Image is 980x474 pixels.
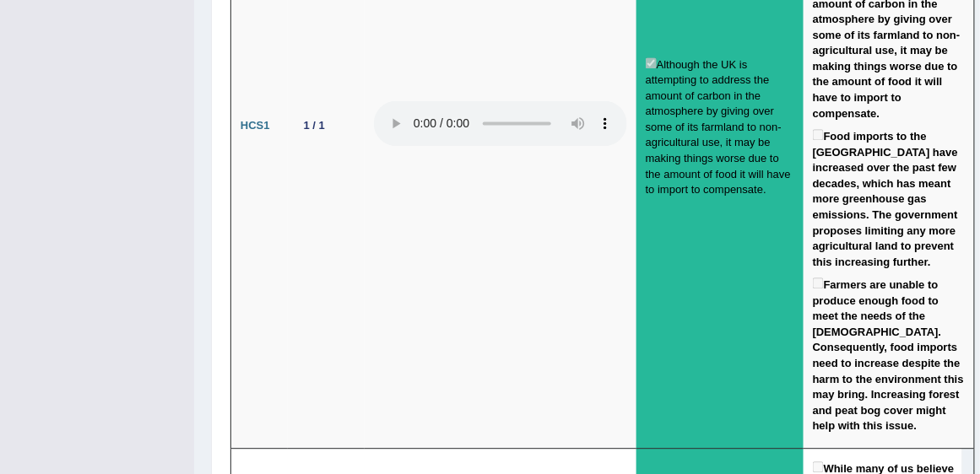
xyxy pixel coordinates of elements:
input: Farmers are unable to produce enough food to meet the needs of the [DEMOGRAPHIC_DATA]. Consequent... [813,277,824,288]
b: HCS1 [241,119,270,132]
input: Food imports to the [GEOGRAPHIC_DATA] have increased over the past few decades, which has meant m... [813,129,824,140]
label: Food imports to the [GEOGRAPHIC_DATA] have increased over the past few decades, which has meant m... [813,126,965,270]
div: 1 / 1 [297,116,332,134]
label: Farmers are unable to produce enough food to meet the needs of the [DEMOGRAPHIC_DATA]. Consequent... [813,274,965,434]
input: While many of us believe that we enjoy making choices, several studies have shown that this is no... [813,461,824,472]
